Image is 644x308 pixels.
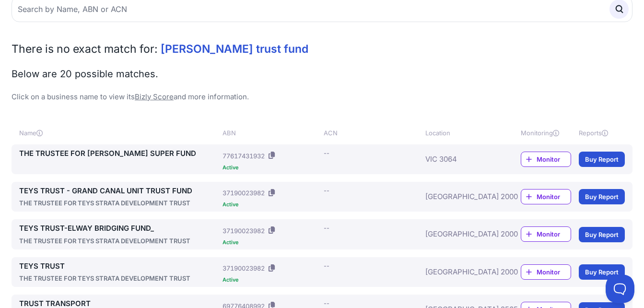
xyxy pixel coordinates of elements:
div: Active [222,277,320,283]
p: Click on a business name to view its and more information. [12,92,632,103]
div: 77617431932 [222,151,265,161]
div: Reports [579,128,625,138]
div: -- [324,261,329,271]
div: [GEOGRAPHIC_DATA] 2000 [425,223,498,246]
span: Monitor [537,229,571,239]
div: Name [19,128,219,138]
div: -- [324,148,329,158]
a: Monitor [521,152,571,167]
span: [PERSON_NAME] trust fund [161,42,308,56]
div: Active [222,240,320,245]
a: Monitor [521,189,571,204]
a: Buy Report [579,264,625,280]
div: Active [222,165,320,170]
span: Monitor [537,154,571,164]
div: THE TRUSTEE FOR TEYS STRATA DEVELOPMENT TRUST [19,198,219,208]
a: Bizly Score [135,92,174,101]
div: Monitoring [521,128,571,138]
div: -- [324,186,329,195]
div: 37190023982 [222,226,265,236]
a: TEYS TRUST [19,261,219,272]
a: TEYS TRUST-ELWAY BRIDGING FUND_ [19,223,219,234]
div: Active [222,202,320,207]
div: THE TRUSTEE FOR TEYS STRATA DEVELOPMENT TRUST [19,273,219,283]
div: [GEOGRAPHIC_DATA] 2000 [425,261,498,284]
span: Below are 20 possible matches. [12,68,158,80]
div: [GEOGRAPHIC_DATA] 2000 [425,186,498,208]
div: Location [425,128,498,138]
a: Buy Report [579,227,625,242]
div: 37190023982 [222,188,265,198]
iframe: Toggle Customer Support [606,274,634,303]
a: Monitor [521,264,571,280]
div: THE TRUSTEE FOR TEYS STRATA DEVELOPMENT TRUST [19,236,219,246]
div: ABN [222,128,320,138]
div: -- [324,223,329,233]
div: VIC 3064 [425,148,498,170]
a: TEYS TRUST - GRAND CANAL UNIT TRUST FUND [19,186,219,197]
span: There is no exact match for: [12,42,158,56]
div: ACN [324,128,422,138]
span: Monitor [537,192,571,201]
div: 37190023982 [222,263,265,273]
a: Buy Report [579,152,625,167]
a: Monitor [521,226,571,242]
div: -- [324,298,329,308]
a: Buy Report [579,189,625,204]
a: THE TRUSTEE FOR [PERSON_NAME] SUPER FUND [19,148,219,159]
span: Monitor [537,267,571,277]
